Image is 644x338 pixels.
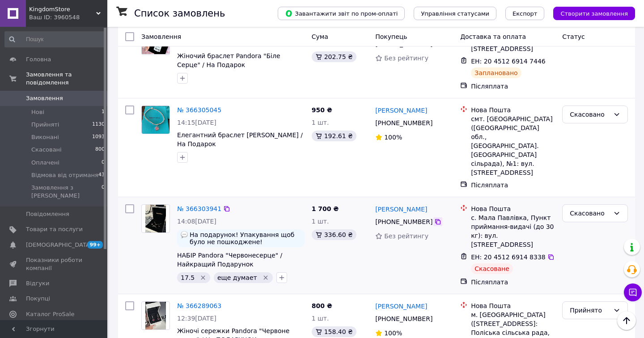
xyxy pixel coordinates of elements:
[190,231,301,245] span: На подарунок! Упакування щоб було не пошкоджене!
[142,106,169,134] img: Фото товару
[31,108,44,116] span: Нові
[4,31,106,47] input: Пошук
[29,13,107,21] div: Ваш ID: 3960548
[553,7,635,20] button: Створити замовлення
[624,283,642,301] button: Чат з покупцем
[513,10,538,17] span: Експорт
[141,204,170,233] a: Фото товару
[471,114,555,177] div: смт. [GEOGRAPHIC_DATA] ([GEOGRAPHIC_DATA] обл., [GEOGRAPHIC_DATA]. [GEOGRAPHIC_DATA] сільрада), №...
[312,315,329,322] span: 1 шт.
[26,71,107,87] span: Замовлення та повідомлення
[570,110,610,119] div: Скасовано
[312,106,332,114] span: 950 ₴
[181,274,195,281] span: 17.5
[141,33,181,40] span: Замовлення
[102,184,105,200] span: 0
[375,106,427,115] a: [PERSON_NAME]
[471,263,513,274] div: Скасоване
[421,10,489,17] span: Управління статусами
[471,204,555,213] div: Нова Пошта
[375,33,407,40] span: Покупець
[92,133,105,141] span: 1093
[384,330,402,337] span: 100%
[471,82,555,91] div: Післяплата
[312,218,329,225] span: 1 шт.
[102,108,105,116] span: 1
[312,119,329,126] span: 1 шт.
[285,9,398,17] span: Завантажити звіт по пром-оплаті
[26,310,74,318] span: Каталог ProSale
[562,33,585,40] span: Статус
[217,274,257,281] span: еще думает
[177,302,221,309] a: № 366289063
[199,274,207,281] svg: Видалити мітку
[31,133,59,141] span: Виконані
[373,215,434,228] div: [PHONE_NUMBER]
[29,5,96,13] span: KingdomStore
[570,305,610,315] div: Прийнято
[26,94,63,102] span: Замовлення
[141,301,170,330] a: Фото товару
[373,313,434,325] div: [PHONE_NUMBER]
[505,7,545,20] button: Експорт
[177,218,216,225] span: 14:08[DATE]
[26,295,50,303] span: Покупці
[26,256,83,272] span: Показники роботи компанії
[471,278,555,287] div: Післяплата
[384,134,402,141] span: 100%
[384,232,428,240] span: Без рейтингу
[102,159,105,167] span: 0
[181,231,188,238] img: :speech_balloon:
[177,119,216,126] span: 14:15[DATE]
[312,302,332,309] span: 800 ₴
[95,146,105,154] span: 800
[26,279,49,287] span: Відгуки
[87,241,103,249] span: 99+
[92,121,105,129] span: 1130
[262,274,269,281] svg: Видалити мітку
[414,7,496,20] button: Управління статусами
[134,8,225,19] h1: Список замовлень
[373,117,434,129] div: [PHONE_NUMBER]
[471,68,521,78] div: Заплановано
[471,253,546,261] span: ЕН: 20 4512 6914 8338
[141,106,170,134] a: Фото товару
[26,225,83,233] span: Товари та послуги
[460,33,526,40] span: Доставка та оплата
[98,171,105,179] span: 43
[145,205,166,232] img: Фото товару
[312,33,328,40] span: Cума
[177,315,216,322] span: 12:39[DATE]
[471,213,555,249] div: с. Мала Павлівка, Пункт приймання-видачі (до 30 кг): вул. [STREET_ADDRESS]
[177,131,303,148] a: Елегантний браслет [PERSON_NAME] / На Подарок
[177,252,282,268] a: НАБІР Pandora "Червонесерце" / Найкращий Подарунок
[177,52,280,68] a: Жіночий браслет Pandora "Біле Серце" / На Подарок
[145,302,166,330] img: Фото товару
[31,121,59,129] span: Прийняті
[384,55,428,62] span: Без рейтингу
[278,7,405,20] button: Завантажити звіт по пром-оплаті
[312,51,356,62] div: 202.75 ₴
[617,311,636,330] button: Наверх
[31,171,98,179] span: Відмова від отриманя
[312,229,356,240] div: 336.60 ₴
[177,205,221,212] a: № 366303941
[375,302,427,311] a: [PERSON_NAME]
[26,55,51,63] span: Головна
[26,241,92,249] span: [DEMOGRAPHIC_DATA]
[471,181,555,190] div: Післяплата
[31,146,62,154] span: Скасовані
[312,205,339,212] span: 1 700 ₴
[471,106,555,114] div: Нова Пошта
[375,205,427,214] a: [PERSON_NAME]
[312,131,356,141] div: 192.61 ₴
[31,159,59,167] span: Оплачені
[26,210,69,218] span: Повідомлення
[312,326,356,337] div: 158.40 ₴
[31,184,102,200] span: Замовлення з [PERSON_NAME]
[471,301,555,310] div: Нова Пошта
[471,58,546,65] span: ЕН: 20 4512 6914 7446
